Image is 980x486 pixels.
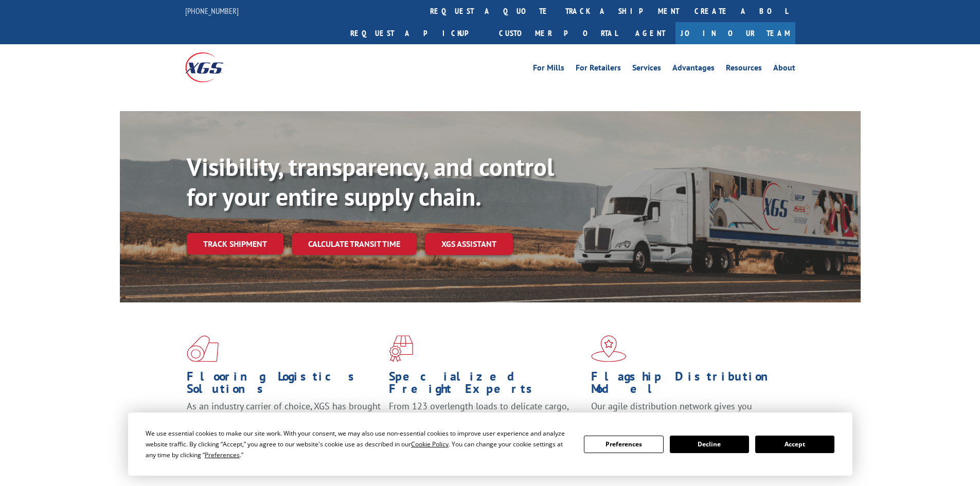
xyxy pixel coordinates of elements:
a: Resources [726,64,762,75]
a: Advantages [672,64,715,75]
a: Calculate transit time [292,233,417,255]
img: xgs-icon-total-supply-chain-intelligence-red [187,335,219,362]
span: As an industry carrier of choice, XGS has brought innovation and dedication to flooring logistics... [187,400,381,437]
a: Request a pickup [343,22,491,44]
h1: Flagship Distribution Model [591,370,786,400]
a: Customer Portal [491,22,625,44]
div: We use essential cookies to make our site work. With your consent, we may also use non-essential ... [146,428,572,460]
a: For Retailers [576,64,621,75]
span: Our agile distribution network gives you nationwide inventory management on demand. [591,400,780,424]
h1: Specialized Freight Experts [389,370,583,400]
a: Services [632,64,661,75]
img: xgs-icon-flagship-distribution-model-red [591,335,627,362]
span: Preferences [205,451,240,459]
a: About [773,64,795,75]
a: Agent [625,22,675,44]
h1: Flooring Logistics Solutions [187,370,381,400]
a: Track shipment [187,233,283,255]
a: [PHONE_NUMBER] [185,6,239,16]
a: XGS ASSISTANT [425,233,513,255]
p: From 123 overlength loads to delicate cargo, our experienced staff knows the best way to move you... [389,400,583,446]
a: Join Our Team [675,22,795,44]
img: xgs-icon-focused-on-flooring-red [389,335,413,362]
b: Visibility, transparency, and control for your entire supply chain. [187,151,554,212]
button: Accept [755,436,834,453]
button: Preferences [584,436,663,453]
a: For Mills [533,64,564,75]
button: Decline [670,436,749,453]
div: Cookie Consent Prompt [128,412,852,476]
span: Cookie Policy [411,440,449,448]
